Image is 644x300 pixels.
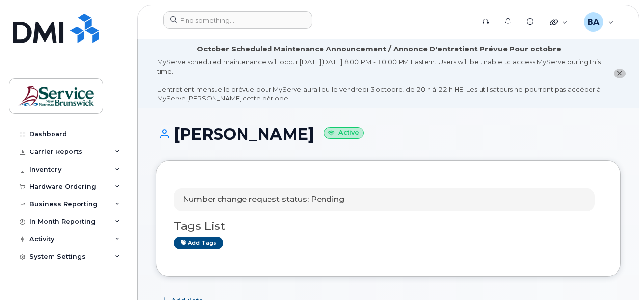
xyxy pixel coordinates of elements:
[614,69,626,79] button: close notification
[174,237,223,249] a: Add tags
[197,44,561,54] div: October Scheduled Maintenance Announcement / Annonce D'entretient Prévue Pour octobre
[157,57,601,103] div: MyServe scheduled maintenance will occur [DATE][DATE] 8:00 PM - 10:00 PM Eastern. Users will be u...
[174,220,603,232] h3: Tags List
[183,194,344,205] p: Number change request status: Pending
[324,127,364,139] small: Active
[156,125,621,143] h1: [PERSON_NAME]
